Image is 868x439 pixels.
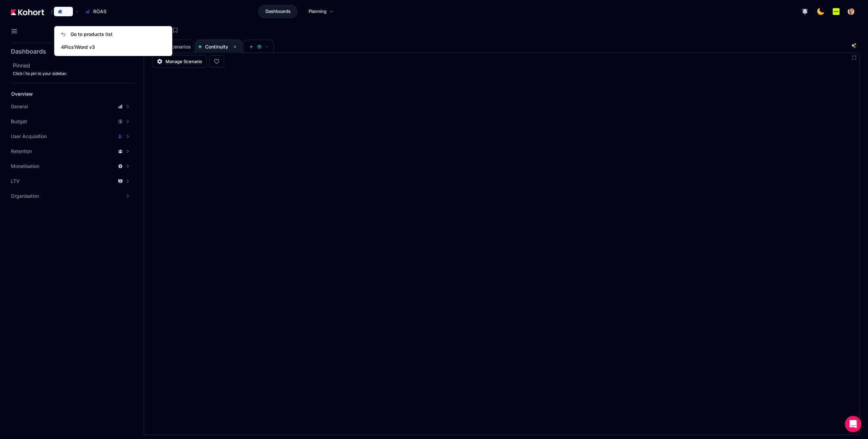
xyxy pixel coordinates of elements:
span: Budget [11,118,27,125]
div: Click to pin to your sidebar. [13,71,136,76]
span: LTV [11,178,20,185]
span: Continuity [205,44,228,50]
h2: Pinned [13,61,136,70]
span: User Acquisition [11,133,47,140]
img: logo_Lotum_Logo_20240521114851236074.png [833,8,840,15]
div: Open Intercom Messenger [845,416,861,432]
a: Manage Scenario [152,55,206,68]
img: Kohort logo [11,9,44,15]
span: Monetisation [11,163,39,170]
a: 4Pics1Word v3 [57,40,170,54]
span: 4Pics1Word v3 [61,44,151,51]
span: Go to products list [71,31,113,38]
span: General [11,103,28,110]
span: / [45,8,53,15]
span: › [75,9,79,14]
button: Fullscreen [851,55,857,60]
a: Planning [301,5,340,18]
a: Go to products list [57,28,170,40]
span: Overview [11,91,33,97]
span: Dashboards [265,8,291,15]
a: Dashboards [258,5,297,18]
span: Retention [11,148,32,155]
a: Overview [9,89,124,99]
span: ROAS [93,8,106,15]
span: Manage Scenario [165,58,202,65]
h2: Dashboards [11,49,46,55]
span: Planning [309,8,327,15]
span: Organisation [11,193,39,199]
button: ROAS [81,6,114,17]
